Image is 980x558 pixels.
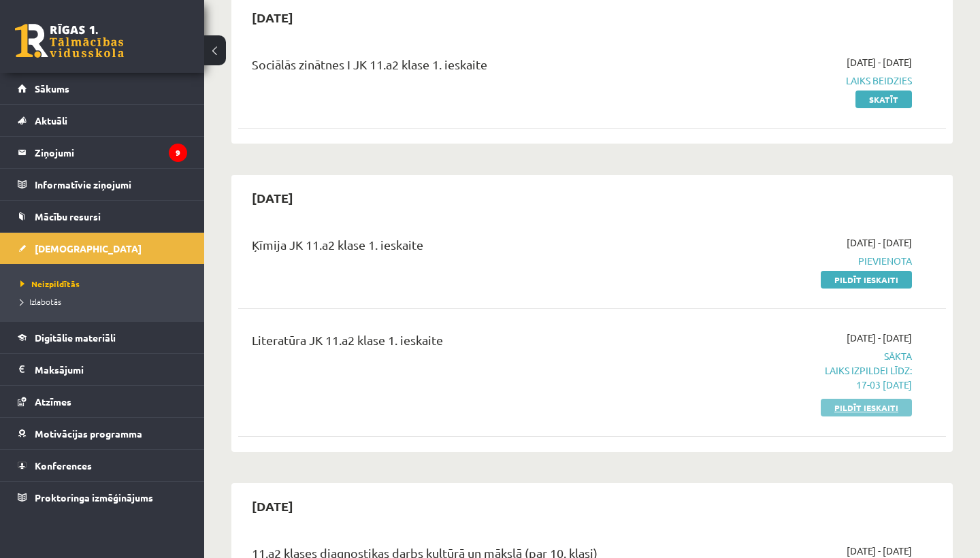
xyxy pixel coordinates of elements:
[35,459,92,472] span: Konferences
[35,354,187,385] legend: Maksājumi
[18,137,187,168] a: Ziņojumi9
[706,73,912,88] span: Laiks beidzies
[35,169,187,200] legend: Informatīvie ziņojumi
[35,210,101,223] span: Mācību resursi
[706,254,912,268] span: Pievienota
[252,331,685,356] div: Literatūra JK 11.a2 klase 1. ieskaite
[18,73,187,104] a: Sākums
[847,55,912,69] span: [DATE] - [DATE]
[18,482,187,513] a: Proktoringa izmēģinājums
[18,105,187,136] a: Aktuāli
[18,233,187,264] a: [DEMOGRAPHIC_DATA]
[18,169,187,200] a: Informatīvie ziņojumi
[855,91,912,108] a: Skatīt
[18,354,187,385] a: Maksājumi
[35,114,67,127] span: Aktuāli
[821,271,912,289] a: Pildīt ieskaiti
[20,278,80,289] span: Neizpildītās
[15,24,124,58] a: Rīgas 1. Tālmācības vidusskola
[18,322,187,353] a: Digitālie materiāli
[238,1,307,33] h2: [DATE]
[20,295,191,308] a: Izlabotās
[847,331,912,345] span: [DATE] - [DATE]
[238,182,307,214] h2: [DATE]
[20,278,191,290] a: Neizpildītās
[18,386,187,417] a: Atzīmes
[821,399,912,416] a: Pildīt ieskaiti
[35,491,153,504] span: Proktoringa izmēģinājums
[35,331,116,344] span: Digitālie materiāli
[35,395,71,408] span: Atzīmes
[847,235,912,250] span: [DATE] - [DATE]
[847,544,912,558] span: [DATE] - [DATE]
[20,296,61,307] span: Izlabotās
[35,242,142,255] span: [DEMOGRAPHIC_DATA]
[35,427,142,440] span: Motivācijas programma
[252,235,685,261] div: Ķīmija JK 11.a2 klase 1. ieskaite
[706,363,912,392] p: Laiks izpildei līdz: 17-03 [DATE]
[35,137,187,168] legend: Ziņojumi
[169,144,187,162] i: 9
[35,82,69,95] span: Sākums
[18,418,187,449] a: Motivācijas programma
[252,55,685,80] div: Sociālās zinātnes I JK 11.a2 klase 1. ieskaite
[18,450,187,481] a: Konferences
[238,490,307,522] h2: [DATE]
[706,349,912,392] span: Sākta
[18,201,187,232] a: Mācību resursi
